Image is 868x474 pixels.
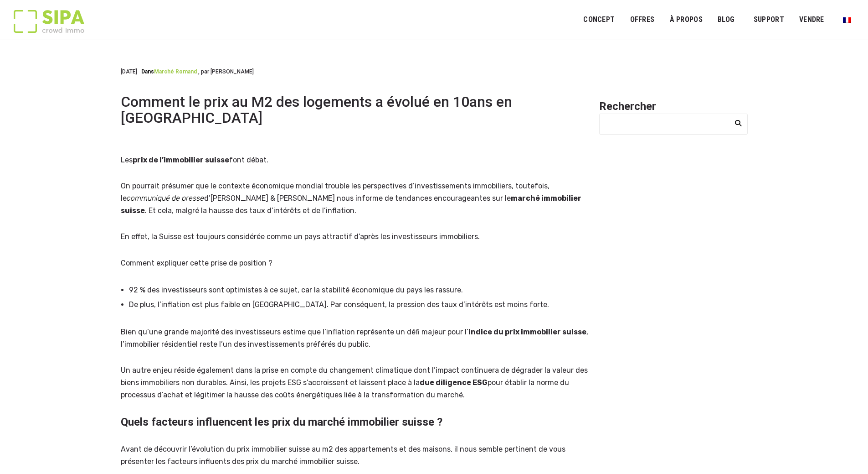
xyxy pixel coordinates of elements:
[468,328,586,336] strong: indice du prix immobilier suisse
[121,364,588,401] p: Un autre enjeu réside également dans la prise en compte du changement climatique dont l’impact co...
[577,10,621,30] a: Concept
[583,8,854,31] nav: Menu principal
[121,326,588,350] p: Bien qu’une grande majorité des investisseurs estime que l’inflation représente un défi majeur po...
[624,10,660,30] a: OFFRES
[748,10,790,30] a: SUPPORT
[121,443,588,468] p: Avant de découvrir l’évolution du prix immobilier suisse au m2 des appartements et des maisons, i...
[127,194,204,203] a: communiqué de presse
[133,156,229,164] strong: prix de l’immobilier suisse
[843,17,851,23] img: Français
[121,415,588,429] h2: Quels facteurs influencent les prix du marché immobilier suisse ?
[121,257,588,269] p: Comment expliquer cette prise de position ?
[14,10,84,33] img: Logo
[121,180,588,217] p: On pourrait présumer que le contexte économique mondial trouble les perspectives d’investissement...
[793,10,830,30] a: VENDRE
[121,68,254,76] div: [DATE]
[663,10,709,30] a: À PROPOS
[121,154,588,166] p: Les font débat.
[154,68,197,75] a: Marché romand
[121,230,588,243] p: En effet, la Suisse est toujours considérée comme un pays attractif d’après les investisseurs imm...
[129,297,588,312] li: De plus, l’inflation est plus faible en [GEOGRAPHIC_DATA]. Par conséquent, la pression des taux d...
[129,283,588,297] li: 92 % des investisseurs sont optimistes à ce sujet, car la stabilité économique du pays les rassure.
[420,378,488,387] strong: due diligence ESG
[141,68,154,75] span: Dans
[837,11,857,28] a: Passer à
[121,94,588,126] h1: Comment le prix au M2 des logements a évolué en 10ans en [GEOGRAPHIC_DATA]
[198,68,254,75] span: , par [PERSON_NAME]
[599,99,748,114] h2: Rechercher
[712,10,741,30] a: Blog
